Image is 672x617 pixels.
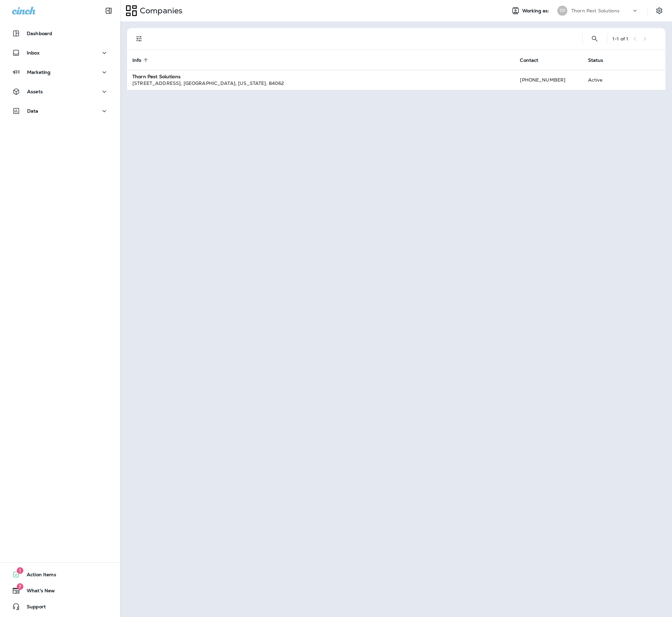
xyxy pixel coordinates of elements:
td: Active [583,70,627,90]
span: Contact [520,57,538,63]
span: 1 [17,567,23,574]
div: TP [557,6,567,16]
span: Contact [520,57,547,63]
button: Assets [7,85,114,98]
span: Status [588,57,612,63]
p: Assets [27,89,43,94]
button: Search Companies [588,32,601,45]
button: Data [7,104,114,118]
button: Dashboard [7,27,114,40]
span: Status [588,57,603,63]
span: 7 [17,583,23,590]
span: Info [132,57,141,63]
span: Support [20,604,46,612]
button: Marketing [7,66,114,79]
p: Marketing [27,70,50,75]
button: 7What's New [7,584,114,597]
p: Dashboard [27,31,52,36]
button: Collapse Sidebar [99,4,118,17]
span: Info [132,57,150,63]
span: Working as: [522,8,551,14]
button: Filters [132,32,146,45]
strong: Thorn Pest Solutions [132,74,181,80]
button: Support [7,600,114,613]
button: 1Action Items [7,568,114,581]
p: Thorn Pest Solutions [571,8,620,13]
p: Inbox [27,50,39,55]
button: Inbox [7,46,114,59]
p: Data [27,108,38,114]
p: Companies [137,6,183,16]
span: Action Items [20,572,56,580]
td: [PHONE_NUMBER] [515,70,582,90]
div: [STREET_ADDRESS] , [GEOGRAPHIC_DATA] , [US_STATE] , 84062 [132,80,509,87]
div: 1 - 1 of 1 [612,36,628,41]
button: Settings [653,5,665,17]
span: What's New [20,588,55,596]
